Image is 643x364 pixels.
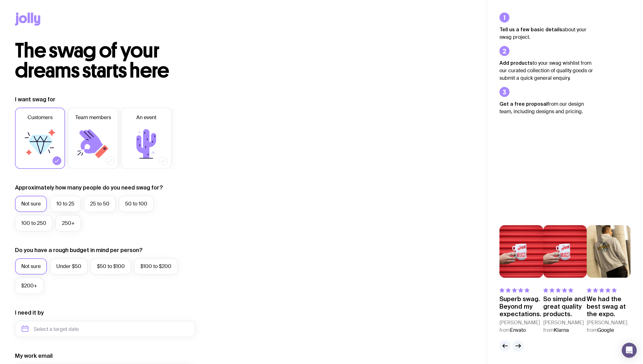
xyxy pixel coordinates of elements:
p: Superb swag. Beyond my expectations. [499,295,543,318]
label: Do you have a rough budget in mind per person? [15,246,143,254]
span: Customers [28,114,53,121]
p: So simple and great quality products. [543,295,587,318]
cite: [PERSON_NAME] from [543,319,587,334]
label: I want swag for [15,96,55,103]
div: Open Intercom Messenger [622,343,637,358]
strong: Tell us a few basic details [499,27,562,32]
cite: [PERSON_NAME] from [499,319,543,334]
label: 25 to 50 [84,196,116,212]
label: 50 to 100 [119,196,154,212]
label: Under $50 [50,258,88,275]
p: about your swag project. [499,26,593,41]
span: An event [136,114,156,121]
p: to your swag wishlist from our curated collection of quality goods or submit a quick general enqu... [499,59,593,82]
p: from our design team, including designs and pricing. [499,100,593,115]
label: Not sure [15,196,47,212]
label: 10 to 25 [50,196,81,212]
cite: [PERSON_NAME] from [587,319,630,334]
p: We had the best swag at the expo. [587,295,630,318]
label: Not sure [15,258,47,275]
span: Envato [510,327,526,333]
label: $200+ [15,278,43,294]
strong: Add products [499,60,533,66]
span: Google [597,327,614,333]
label: My work email [15,352,53,360]
label: 250+ [56,215,81,231]
label: Approximately how many people do you need swag for? [15,184,163,191]
input: Select a target date [15,321,195,337]
strong: Get a free proposal [499,101,548,107]
label: 100 to 250 [15,215,53,231]
label: I need it by [15,309,44,316]
span: The swag of your dreams starts here [15,38,169,83]
span: Klarna [554,327,569,333]
label: $50 to $100 [91,258,131,275]
span: Team members [75,114,111,121]
label: $100 to $200 [134,258,178,275]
